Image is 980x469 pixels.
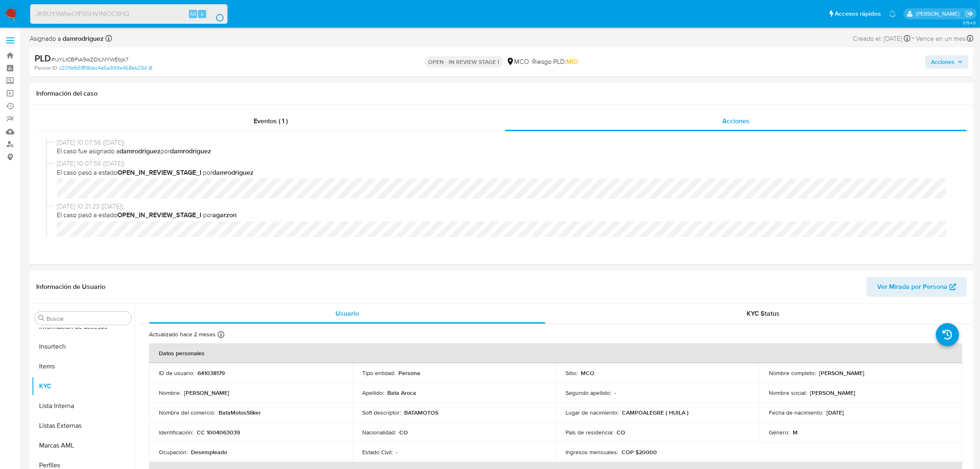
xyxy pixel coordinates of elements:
[57,168,954,177] span: El caso pasó a estado por
[398,369,420,377] p: Persona
[916,10,962,18] p: juan.montanobonaga@mercadolibre.com.co
[925,55,968,68] button: Acciones
[965,9,974,18] a: Salir
[362,429,396,436] p: Nacionalidad :
[207,8,224,20] button: search-icon
[566,409,619,416] p: Lugar de nacimiento :
[399,429,408,436] p: CO
[30,9,227,19] input: Buscar usuario o caso...
[32,416,135,436] button: Listas Externas
[35,64,57,72] b: Person ID
[32,396,135,416] button: Lista Interna
[47,315,128,322] input: Buscar
[622,409,689,416] p: CAMPOALEGRE ( HUILA )
[335,309,359,318] span: Usuario
[396,448,398,456] p: -
[197,429,240,436] p: CC 1004063039
[566,369,577,377] p: Sitio :
[212,210,237,220] b: agarzon
[30,34,104,43] span: Asignado a
[36,283,105,291] h1: Información de Usuario
[57,159,954,168] span: [DATE] 10:07:56 ([DATE])
[159,448,188,456] p: Ocupación :
[119,146,161,156] b: damrodriguez
[769,389,807,396] p: Nombre social :
[219,409,261,416] p: BataMotosStiker
[826,409,844,416] p: [DATE]
[32,436,135,455] button: Marcas AML
[425,56,503,68] p: OPEN - IN REVIEW STAGE I
[117,210,201,220] b: OPEN_IN_REVIEW_STAGE_I
[38,315,45,321] button: Buscar
[853,33,910,44] div: Creado el: [DATE]
[566,448,618,456] p: Ingresos mensuales :
[533,57,578,66] span: Riesgo PLD:
[59,64,152,72] a: c201fefb5f818dac4e5a999e468eb294
[581,369,594,377] p: MCO
[722,116,750,126] span: Acciones
[149,331,216,338] p: Actualizado hace 2 meses
[57,202,954,211] span: [DATE] 10:21:23 ([DATE])
[916,34,966,43] span: Vence en un mes
[615,389,616,396] p: -
[36,89,967,98] h1: Información del caso
[170,146,211,156] b: damrodriguez
[362,389,384,396] p: Apellido :
[32,356,135,376] button: Items
[57,211,954,220] span: El caso pasó a estado por
[769,369,816,377] p: Nombre completo :
[912,33,914,44] span: -
[362,448,393,456] p: Estado Civil :
[190,10,196,18] span: Alt
[51,55,128,63] span: # rJYLrCBPiA9wZOlLNYWEbjk7
[57,138,954,147] span: [DATE] 10:07:56 ([DATE])
[889,10,896,17] a: Notificaciones
[198,369,225,377] p: 641038179
[254,116,288,126] span: Eventos ( 1 )
[810,389,855,396] p: [PERSON_NAME]
[566,389,611,396] p: Segundo apellido :
[877,277,947,297] span: Ver Mirada por Persona
[617,429,625,436] p: CO
[159,369,194,377] p: ID de usuario :
[866,277,967,297] button: Ver Mirada por Persona
[404,409,438,416] p: BATAMOTOS
[149,343,962,363] th: Datos personales
[61,34,104,43] b: damrodriguez
[191,448,227,456] p: Desempleado
[622,448,657,456] p: COP $20000
[57,147,954,156] span: El caso fue asignado a por
[769,429,789,436] p: Género :
[769,409,823,416] p: Fecha de nacimiento :
[506,57,529,66] div: MCO
[201,10,203,18] span: s
[32,376,135,396] button: KYC
[387,389,416,396] p: Bata Aroca
[566,429,613,436] p: País de residencia :
[117,168,201,177] b: OPEN_IN_REVIEW_STAGE_I
[362,409,401,416] p: Soft descriptor :
[793,429,798,436] p: M
[159,389,181,396] p: Nombre :
[835,9,881,18] span: Accesos rápidos
[362,369,395,377] p: Tipo entidad :
[212,168,254,177] b: damrodriguez
[35,52,51,65] b: PLD
[819,369,864,377] p: [PERSON_NAME]
[184,389,229,396] p: [PERSON_NAME]
[567,57,578,66] span: MID
[931,55,954,68] span: Acciones
[159,409,215,416] p: Nombre del comercio :
[747,309,780,318] span: KYC Status
[32,337,135,356] button: Insurtech
[159,429,193,436] p: Identificación :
